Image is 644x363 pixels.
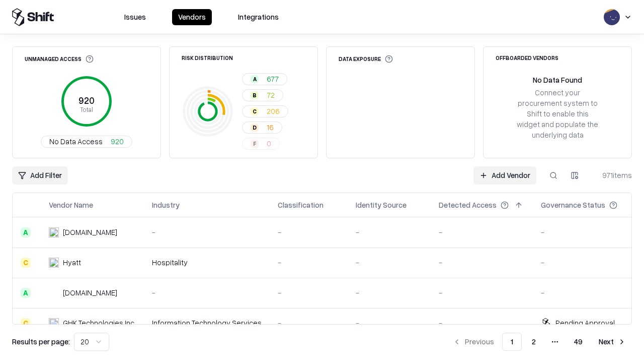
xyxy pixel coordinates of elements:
span: 920 [111,136,124,147]
div: C [21,318,31,328]
div: Vendor Name [49,200,93,210]
button: Integrations [232,9,285,25]
button: Issues [118,9,152,25]
tspan: 920 [78,95,95,106]
div: - [152,287,262,298]
div: Hyatt [63,257,81,268]
div: - [541,227,633,237]
button: Add Filter [12,166,68,185]
div: Information Technology Services [152,318,262,328]
div: - [356,257,423,268]
div: Pending Approval [555,318,615,328]
a: Add Vendor [473,166,536,185]
button: D16 [242,122,282,134]
span: 16 [267,122,274,133]
div: A [21,288,31,298]
div: Offboarded Vendors [496,55,558,60]
button: Vendors [172,9,212,25]
div: - [439,257,525,268]
div: - [278,287,340,298]
div: [DOMAIN_NAME] [63,227,117,237]
button: 49 [566,333,591,351]
div: Identity Source [356,200,407,210]
div: Unmanaged Access [25,55,94,63]
button: A677 [242,73,287,85]
div: Industry [152,200,180,210]
span: No Data Access [49,136,103,147]
div: C [21,258,31,268]
div: B [251,91,259,99]
div: - [541,287,633,298]
div: - [278,257,340,268]
div: Governance Status [541,200,605,210]
img: GHK Technologies Inc. [49,318,59,328]
div: No Data Found [533,75,582,85]
div: - [152,227,262,237]
img: Hyatt [49,258,59,268]
div: - [439,227,525,237]
img: intrado.com [49,227,59,237]
nav: pagination [447,333,632,351]
div: C [251,107,259,115]
div: - [356,227,423,237]
p: Results per page: [12,336,70,347]
div: Hospitality [152,257,262,268]
button: C206 [242,105,288,117]
button: 2 [524,333,544,351]
div: - [439,287,525,298]
div: Connect your procurement system to Shift to enable this widget and populate the underlying data [516,87,599,141]
div: - [278,318,340,328]
button: Next [593,333,632,351]
div: - [278,227,340,237]
span: 677 [267,74,279,84]
tspan: Total [80,105,93,113]
span: 72 [267,90,275,100]
div: Classification [278,200,324,210]
div: D [251,124,259,132]
div: - [541,257,633,268]
div: Detected Access [439,200,497,210]
button: 1 [502,333,522,351]
div: - [439,318,525,328]
div: - [356,287,423,298]
div: - [356,318,423,328]
div: Risk Distribution [182,55,233,60]
div: A [251,75,259,83]
div: A [21,227,31,237]
div: 971 items [592,170,632,180]
div: GHK Technologies Inc. [63,318,136,328]
button: B72 [242,89,283,101]
div: [DOMAIN_NAME] [63,287,117,298]
span: 206 [267,106,280,116]
div: Data Exposure [339,55,393,63]
button: No Data Access920 [41,136,132,148]
img: primesec.co.il [49,288,59,298]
